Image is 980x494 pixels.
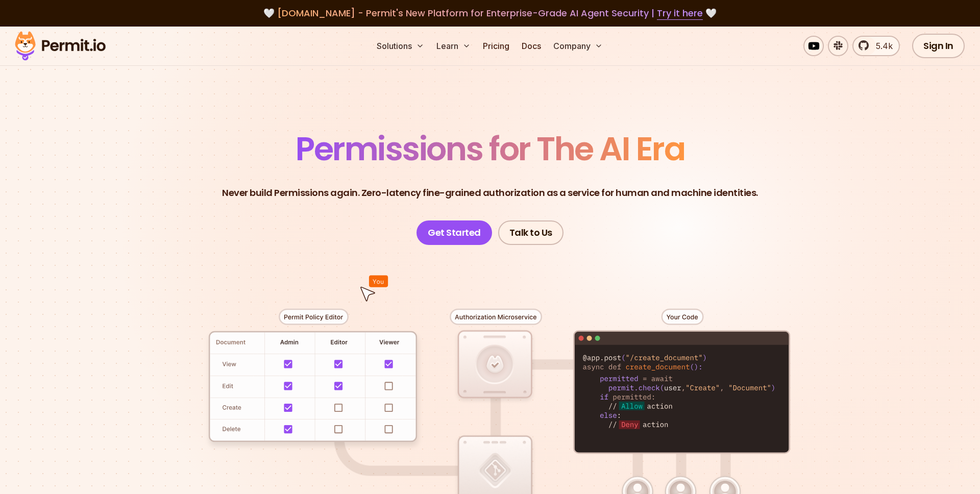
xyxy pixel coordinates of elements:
button: Company [549,36,607,56]
button: Learn [432,36,475,56]
div: 🤍 🤍 [24,6,955,20]
a: Try it here [657,7,703,20]
img: Permit logo [10,29,110,63]
p: Never build Permissions again. Zero-latency fine-grained authorization as a service for human and... [222,186,758,200]
a: 5.4k [852,36,900,56]
a: Docs [518,36,545,56]
a: Talk to Us [498,220,563,245]
a: Sign In [912,34,965,58]
a: Get Started [416,220,492,245]
span: Permissions for The AI Era [296,126,684,171]
span: [DOMAIN_NAME] - Permit's New Platform for Enterprise-Grade AI Agent Security | [277,7,703,19]
span: 5.4k [870,40,893,52]
button: Solutions [373,36,428,56]
a: Pricing [479,36,513,56]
